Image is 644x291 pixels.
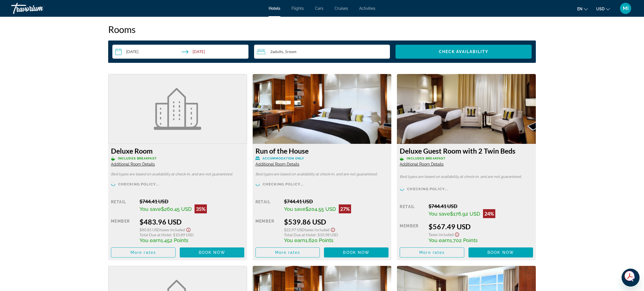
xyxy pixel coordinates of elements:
[139,232,244,237] div: : $10.89 USD
[400,247,464,257] button: More rates
[305,227,330,232] span: Taxes included
[284,232,389,237] div: : $10.98 USD
[283,49,297,54] span: , 1
[577,5,588,13] button: Change language
[468,247,533,257] button: Book now
[263,182,304,186] span: Checking policy...
[111,162,155,166] span: Additional Room Details
[284,232,316,237] span: Total Due at Hotel
[292,6,304,11] a: Flights
[454,231,460,237] button: Show Taxes and Fees disclaimer
[108,24,536,35] h2: Rooms
[428,211,450,217] span: You save
[111,198,135,213] div: Retail
[450,211,480,217] span: $176.92 USD
[111,172,244,176] p: Bed types are based on availability at check-in, and are not guaranteed.
[199,250,225,255] span: Book now
[335,6,348,11] a: Cruises
[195,204,207,213] div: 35%
[450,237,478,243] span: 1,702 Points
[161,237,188,243] span: 1,452 Points
[255,147,389,155] h3: Run of the House
[284,206,306,212] span: You save
[139,218,244,226] div: $483.96 USD
[400,162,444,166] span: Additional Room Details
[255,172,389,176] p: Bed types are based on availability at check-in, and are not guaranteed.
[284,237,305,243] span: You earn
[139,227,160,232] span: $80.85 USD
[397,74,536,144] img: cecd81fd-c79f-486b-b920-2a3b480e9e7f.jpeg
[428,203,533,209] div: $744.41 USD
[111,218,135,243] div: Member
[273,49,283,54] span: Adults
[255,247,320,257] button: More rates
[428,237,450,243] span: You earn
[161,206,192,212] span: $260.45 USD
[180,247,244,257] button: Book now
[284,227,305,232] span: $22.97 USD
[305,237,333,243] span: 1,620 Points
[400,203,424,218] div: Retail
[255,162,299,166] span: Additional Room Details
[112,45,532,59] div: Search widget
[428,232,454,237] span: Taxes included
[287,49,297,54] span: Room
[262,157,304,160] span: Accommodation Only
[622,269,640,287] iframe: Button to launch messaging window
[284,218,389,226] div: $539.86 USD
[269,6,280,11] a: Hotels
[577,7,583,11] span: en
[359,6,375,11] a: Activities
[306,206,336,212] span: $204.55 USD
[275,250,300,255] span: More rates
[160,227,185,232] span: Taxes included
[139,206,161,212] span: You save
[400,147,533,155] h3: Deluxe Guest Room with 2 Twin Beds
[118,182,159,186] span: Checking policy...
[596,7,605,11] span: USD
[439,49,489,54] span: Check Availability
[254,45,390,59] button: Travelers: 2 adults, 0 children
[154,88,201,130] img: hotel.svg
[284,198,389,204] div: $744.41 USD
[11,1,67,16] a: Travorium
[330,226,336,232] button: Show Taxes and Fees disclaimer
[419,250,445,255] span: More rates
[111,147,244,155] h3: Deluxe Room
[339,204,351,213] div: 27%
[270,49,283,54] span: 2
[343,250,370,255] span: Book now
[396,45,532,59] button: Check Availability
[487,250,514,255] span: Book now
[618,3,633,14] button: User Menu
[139,198,244,204] div: $744.41 USD
[483,209,495,218] div: 24%
[596,5,610,13] button: Change currency
[112,45,248,59] button: Check-in date: Nov 11, 2025 Check-out date: Nov 13, 2025
[139,237,161,243] span: You earn
[407,157,446,160] span: Includes Breakfast
[324,247,389,257] button: Book now
[139,232,171,237] span: Total Due at Hotel
[255,198,280,213] div: Retail
[255,218,280,243] div: Member
[400,175,533,179] p: Bed types are based on availability at check-in, and are not guaranteed.
[131,250,156,255] span: More rates
[407,187,448,191] span: Checking policy...
[118,157,157,160] span: Includes Breakfast
[315,6,323,11] a: Cars
[623,6,629,11] span: MI
[111,247,176,257] button: More rates
[400,222,424,243] div: Member
[185,226,192,232] button: Show Taxes and Fees disclaimer
[253,74,392,144] img: e0c0cb79-e42c-4cd1-bb57-660f514fd294.jpeg
[428,222,533,231] div: $567.49 USD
